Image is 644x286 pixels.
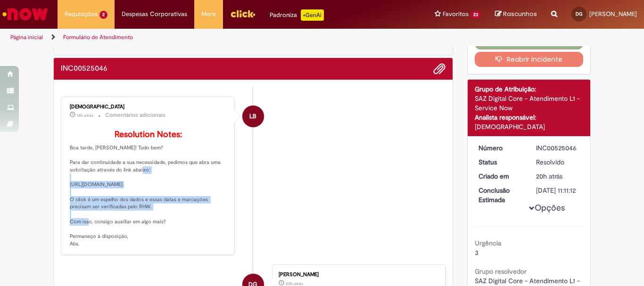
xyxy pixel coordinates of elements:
div: 29/09/2025 10:11:12 [536,172,580,181]
button: Adicionar anexos [433,63,446,75]
button: Reabrir Incidente [475,52,584,67]
time: 29/09/2025 10:11:12 [536,172,562,180]
p: Boa tarde, [PERSON_NAME]! Tudo bem? Para dar continuidade a sua necessidade, pedimos que abra uma... [70,130,227,248]
span: 20h atrás [536,172,562,180]
div: [PERSON_NAME] [279,272,436,278]
dt: Conclusão Estimada [471,186,529,204]
div: SAZ Digital Core - Atendimento L1 - Service Now [475,94,584,113]
dt: Criado em [471,172,529,181]
a: Formulário de Atendimento [63,33,133,41]
div: Analista responsável: [475,113,584,122]
img: click_logo_yellow_360x200.png [230,7,256,21]
div: [DATE] 11:11:12 [536,186,580,195]
a: Página inicial [10,33,43,41]
time: 29/09/2025 16:46:06 [77,113,93,118]
p: +GenAi [301,9,324,21]
span: 14h atrás [77,113,93,118]
div: [DEMOGRAPHIC_DATA] [475,122,584,131]
a: Rascunhos [495,10,537,19]
span: Rascunhos [503,9,537,18]
small: Comentários adicionais [105,111,165,119]
div: [DEMOGRAPHIC_DATA] [70,104,227,110]
span: DG [576,11,582,17]
span: More [201,9,216,19]
ul: Trilhas de página [7,29,422,46]
b: Resolution Notes: [115,129,182,140]
span: 23 [471,11,481,19]
span: LB [249,105,256,128]
span: 3 [475,248,479,257]
div: Grupo de Atribuição: [475,84,584,94]
span: [PERSON_NAME] [589,10,637,18]
img: ServiceNow [1,5,50,24]
b: Grupo resolvedor [475,267,527,276]
span: Favoritos [443,9,469,19]
div: Padroniza [270,9,324,21]
div: INC00525046 [536,143,580,153]
dt: Status [471,157,529,167]
b: Urgência [475,239,501,247]
h2: INC00525046 Histórico de tíquete [61,65,107,73]
dt: Número [471,143,529,153]
span: Requisições [65,9,98,19]
div: Resolvido [536,157,580,167]
span: 2 [99,11,107,19]
span: Despesas Corporativas [122,9,187,19]
div: Lucas Batista [242,106,264,127]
